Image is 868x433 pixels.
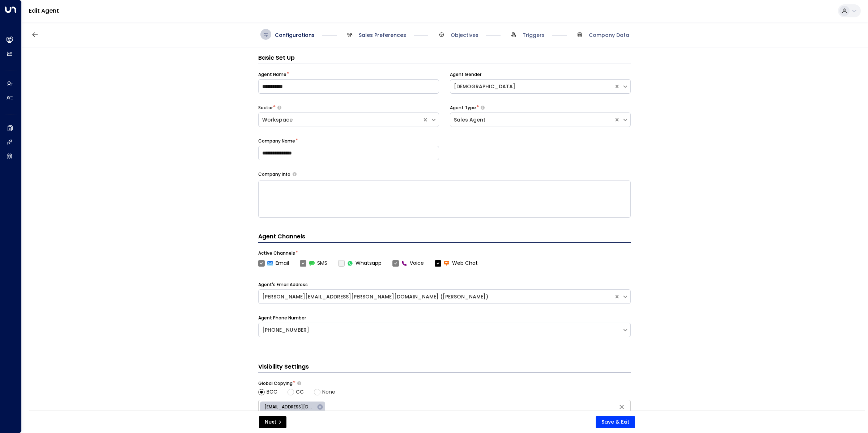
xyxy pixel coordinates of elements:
h4: Agent Channels [258,232,631,243]
label: Voice [392,259,424,267]
div: Sales Agent [454,116,610,124]
span: BCC [267,388,277,396]
div: Workspace [262,116,418,124]
label: Active Channels [258,250,295,256]
label: Sector [258,105,273,111]
div: [PERSON_NAME][EMAIL_ADDRESS][PERSON_NAME][DOMAIN_NAME] ([PERSON_NAME]) [262,293,610,301]
label: Agent Phone Number [258,315,306,321]
button: Next [259,416,286,428]
span: Objectives [451,31,478,39]
span: CC [296,388,304,396]
span: Company Data [589,31,629,39]
label: Global Copying [258,380,293,387]
label: Company Info [258,171,290,178]
h3: Basic Set Up [258,54,631,64]
span: Sales Preferences [359,31,406,39]
h3: Visibility Settings [258,362,631,373]
div: To activate this channel, please go to the Integrations page [338,259,382,267]
button: Select whether your copilot will handle inquiries directly from leads or from brokers representin... [481,105,485,110]
span: None [322,388,335,396]
span: Configurations [275,31,315,39]
label: Agent Gender [450,71,481,78]
div: [DEMOGRAPHIC_DATA] [454,83,610,90]
label: Agent Type [450,105,476,111]
a: Edit Agent [29,7,59,15]
div: [PHONE_NUMBER] [262,326,618,334]
button: Clear [616,402,627,412]
span: Triggers [523,31,545,39]
div: [EMAIL_ADDRESS][DOMAIN_NAME] [260,402,325,412]
label: Email [258,259,289,267]
button: Choose whether the agent should include specific emails in the CC or BCC line of all outgoing ema... [297,381,301,386]
label: Whatsapp [338,259,382,267]
label: Agent Name [258,71,286,78]
button: Provide a brief overview of your company, including your industry, products or services, and any ... [293,172,297,176]
label: Company Name [258,138,295,144]
button: Select whether your copilot will handle inquiries directly from leads or from brokers representin... [277,105,281,110]
label: Web Chat [435,259,478,267]
label: Agent's Email Address [258,281,308,288]
button: Save & Exit [596,416,635,428]
label: SMS [300,259,327,267]
span: [EMAIL_ADDRESS][DOMAIN_NAME] [260,404,319,410]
